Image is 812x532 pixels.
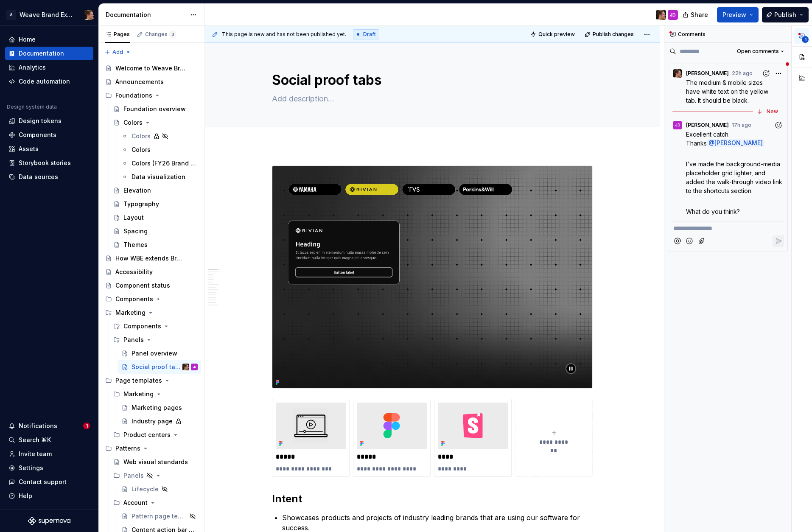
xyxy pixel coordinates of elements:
[722,11,746,19] span: Preview
[5,142,93,156] a: Assets
[123,336,144,344] div: Panels
[123,186,151,195] div: Elevation
[118,360,201,374] a: Social proof tabsAlexis MorinJD
[5,128,93,142] a: Components
[110,197,201,211] a: Typography
[19,49,64,58] div: Documentation
[102,374,201,387] div: Page templates
[110,469,201,482] div: Panels
[737,48,779,55] span: Open comments
[118,401,201,414] a: Marketing pages
[169,31,176,38] span: 3
[193,363,196,371] div: JD
[102,89,201,102] div: Foundations
[5,419,93,433] button: Notifications1
[123,213,144,222] div: Layout
[6,10,16,20] div: A
[106,11,186,19] div: Documentation
[110,319,201,333] div: Components
[656,10,666,20] img: Alexis Morin
[105,31,130,38] div: Pages
[118,482,201,496] a: Lifecycle
[5,75,93,88] a: Code automation
[110,455,201,469] a: Web visual standards
[760,67,772,79] button: Add reaction
[102,252,201,265] a: How WBE extends Brand
[673,69,682,78] img: Alexis Morin
[707,139,764,147] span: @
[118,129,201,143] a: Colors
[5,447,93,461] a: Invite team
[686,160,784,194] span: I've made the background-media placeholder grid lighter, and added the walk-through video link to...
[19,35,36,44] div: Home
[773,67,784,79] button: More
[102,306,201,319] div: Marketing
[5,114,93,128] a: Design tokens
[112,49,123,56] span: Add
[102,46,134,58] button: Add
[774,11,796,19] span: Publish
[528,28,579,40] button: Quick preview
[696,235,708,247] button: Attach files
[19,478,67,486] div: Contact support
[132,363,181,371] div: Social proof tabs
[5,33,93,46] a: Home
[110,116,201,129] a: Colors
[132,417,173,426] div: Industry page
[19,450,52,458] div: Invite team
[5,475,93,489] button: Contact support
[115,78,164,86] div: Announcements
[670,11,676,18] div: JD
[118,157,201,170] a: Colors (FY26 Brand refresh)
[767,108,778,115] div: New
[118,143,201,157] a: Colors
[123,322,161,330] div: Components
[691,11,708,19] span: Share
[20,11,74,19] div: Weave Brand Extended
[5,156,93,170] a: Storybook stories
[102,279,201,292] a: Component status
[102,62,201,75] a: Welcome to Weave Brand Extended
[538,31,575,38] span: Quick preview
[110,224,201,238] a: Spacing
[686,122,729,129] span: [PERSON_NAME]
[802,36,809,43] span: 1
[686,131,731,147] span: Excellent catch. Thanks
[102,75,201,89] a: Announcements
[19,117,62,125] div: Design tokens
[110,387,201,401] div: Marketing
[123,498,148,507] div: Account
[84,10,94,20] img: Alexis Morin
[132,403,182,412] div: Marketing pages
[714,140,763,147] span: [PERSON_NAME]
[132,159,196,168] div: Colors (FY26 Brand refresh)
[123,105,186,113] div: Foundation overview
[272,166,592,388] img: 2b1ba5f6-275d-4f0e-bb99-cd2ed7488a8c.png
[19,173,58,181] div: Data sources
[19,159,71,167] div: Storybook stories
[118,347,201,360] a: Panel overview
[2,6,97,24] button: AWeave Brand ExtendedAlexis Morin
[19,145,39,153] div: Assets
[675,122,680,129] div: JD
[182,364,189,370] img: Alexis Morin
[762,7,809,22] button: Publish
[102,265,201,279] a: Accessibility
[132,146,151,154] div: Colors
[115,444,140,453] div: Patterns
[123,241,148,249] div: Themes
[115,308,146,317] div: Marketing
[83,423,90,429] span: 1
[773,235,784,247] button: Reply
[115,91,152,100] div: Foundations
[5,47,93,60] a: Documentation
[110,102,201,116] a: Foundation overview
[123,227,148,235] div: Spacing
[110,428,201,442] div: Product centers
[276,403,346,449] img: 7e0ed4a4-0192-4181-9cdb-40b4036df8d1.svg
[19,63,46,72] div: Analytics
[28,517,70,525] svg: Supernova Logo
[115,295,153,303] div: Components
[118,170,201,184] a: Data visualization
[110,496,201,510] div: Account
